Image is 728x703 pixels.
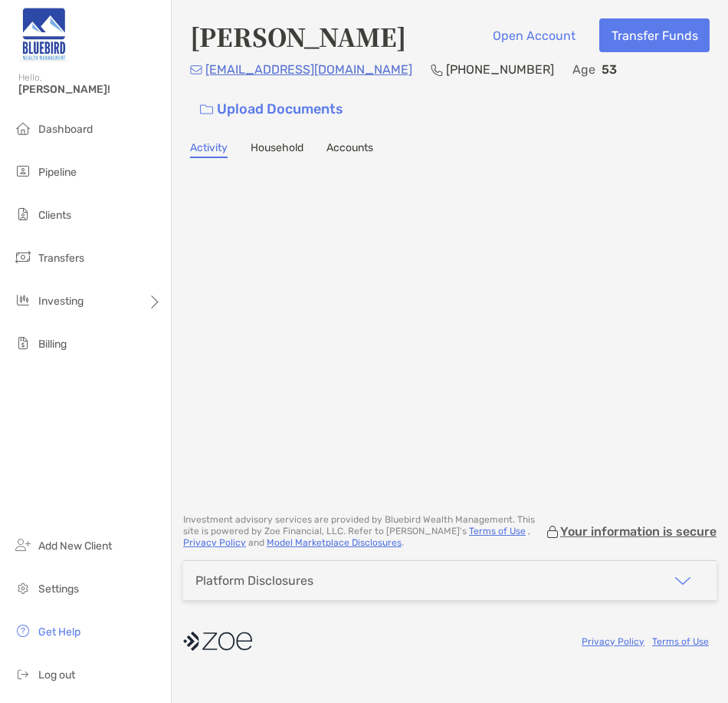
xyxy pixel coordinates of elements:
[251,141,303,158] a: Household
[38,338,67,351] span: Billing
[14,205,32,223] img: clients icon
[38,583,79,596] span: Settings
[195,573,313,588] div: Platform Disclosures
[14,291,32,309] img: investing icon
[14,622,32,640] img: get-help icon
[599,18,710,52] button: Transfer Funds
[582,636,644,647] a: Privacy Policy
[446,60,554,79] p: [PHONE_NUMBER]
[38,668,75,682] span: Log out
[602,60,617,79] p: 53
[38,123,93,136] span: Dashboard
[38,252,84,265] span: Transfers
[38,166,77,179] span: Pipeline
[14,665,32,683] img: logout icon
[469,526,526,536] a: Terms of Use
[38,209,71,222] span: Clients
[326,141,373,158] a: Accounts
[267,537,402,548] a: Model Marketplace Disclosures
[205,60,412,79] p: [EMAIL_ADDRESS][DOMAIN_NAME]
[38,540,112,553] span: Add New Client
[14,536,32,554] img: add_new_client icon
[674,572,692,590] img: icon arrow
[14,119,32,137] img: dashboard icon
[14,248,32,266] img: transfers icon
[190,141,228,158] a: Activity
[480,18,587,52] button: Open Account
[14,334,32,352] img: billing icon
[14,162,32,180] img: pipeline icon
[14,579,32,597] img: settings icon
[190,93,353,126] a: Upload Documents
[183,537,246,548] a: Privacy Policy
[560,524,717,539] p: Your information is secure
[190,18,406,54] h4: [PERSON_NAME]
[18,83,162,96] span: [PERSON_NAME]!
[38,295,84,308] span: Investing
[200,104,213,115] img: button icon
[572,60,595,79] p: Age
[190,65,202,74] img: Email Icon
[18,6,69,61] img: Zoe Logo
[652,636,709,647] a: Terms of Use
[431,64,443,76] img: Phone Icon
[183,514,545,549] p: Investment advisory services are provided by Bluebird Wealth Management . This site is powered by...
[38,625,80,639] span: Get Help
[183,624,252,658] img: company logo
